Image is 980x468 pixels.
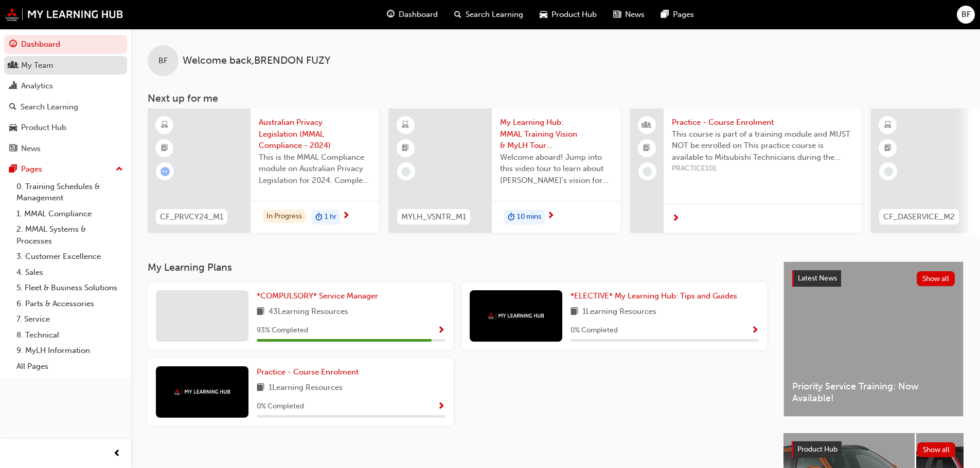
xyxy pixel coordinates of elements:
span: guage-icon [9,40,17,49]
span: booktick-icon [884,142,892,155]
a: pages-iconPages [653,4,702,25]
span: news-icon [9,144,17,154]
a: 0. Training Schedules & Management [12,179,127,206]
span: Welcome back , BRENDON FUZY [183,55,330,67]
span: duration-icon [315,211,323,224]
a: guage-iconDashboard [379,4,446,25]
button: Pages [4,160,127,179]
span: people-icon [643,119,650,132]
img: mmal [174,388,230,395]
span: chart-icon [9,82,17,91]
span: duration-icon [508,211,515,224]
span: prev-icon [113,447,121,460]
a: 2. MMAL Systems & Processes [12,221,127,249]
span: 0 % Completed [257,401,304,413]
span: learningResourceType_ELEARNING-icon [161,119,168,132]
a: 7. Service [12,311,127,327]
span: learningResourceType_ELEARNING-icon [884,119,892,132]
button: Show Progress [751,324,759,337]
span: next-icon [672,214,680,223]
a: Practice - Course EnrolmentThis course is part of a training module and MUST NOT be enrolled on T... [630,108,862,233]
span: MYLH_VSNTR_M1 [401,211,466,223]
span: Dashboard [399,9,438,21]
div: Pages [21,163,42,175]
span: news-icon [613,8,621,21]
h3: Next up for me [131,92,980,104]
h3: My Learning Plans [148,261,767,273]
span: My Learning Hub: MMAL Training Vision & MyLH Tour (Elective) [500,117,612,152]
span: book-icon [257,306,264,319]
a: News [4,139,127,158]
span: 93 % Completed [257,325,308,336]
span: Practice - Course Enrolment [672,117,853,128]
a: car-iconProduct Hub [531,4,605,25]
span: Australian Privacy Legislation (MMAL Compliance - 2024) [259,117,371,152]
a: search-iconSearch Learning [446,4,531,25]
span: BF [158,55,168,67]
span: learningRecordVerb_NONE-icon [884,167,893,176]
a: Product Hub [4,118,127,137]
div: Product Hub [21,122,66,134]
div: Search Learning [21,101,78,113]
span: CF_DASERVICE_M2 [883,211,955,223]
span: booktick-icon [643,142,650,155]
span: News [625,9,645,21]
span: This is the MMAL Compliance module on Australian Privacy Legislation for 2024. Complete this modu... [259,152,371,186]
a: Analytics [4,77,127,96]
a: 6. Parts & Accessories [12,296,127,312]
span: 1 hr [325,211,336,223]
span: up-icon [116,163,123,176]
span: car-icon [9,123,17,133]
span: 43 Learning Resources [269,306,348,319]
button: BF [957,6,975,24]
span: PRACTICE101 [672,163,853,175]
a: My Team [4,56,127,75]
span: 10 mins [517,211,541,223]
span: learningRecordVerb_NONE-icon [643,167,652,176]
span: 1 Learning Resources [269,382,343,395]
a: Latest NewsShow allPriority Service Training: Now Available! [783,261,964,417]
span: Latest News [798,274,837,283]
button: Show Progress [437,324,445,337]
a: news-iconNews [605,4,653,25]
span: book-icon [571,306,578,319]
button: Show Progress [437,400,445,413]
a: 8. Technical [12,327,127,343]
span: BF [961,9,971,21]
span: learningRecordVerb_ATTEMPT-icon [161,167,170,176]
div: In Progress [263,210,306,223]
img: mmal [5,8,123,21]
span: search-icon [9,103,16,112]
a: *COMPULSORY* Service Manager [257,290,382,302]
span: Search Learning [466,9,523,21]
span: Show Progress [437,402,445,411]
span: next-icon [342,212,350,221]
div: My Team [21,60,54,71]
span: next-icon [547,212,555,221]
span: Priority Service Training: Now Available! [792,381,955,404]
button: DashboardMy TeamAnalyticsSearch LearningProduct HubNews [4,33,127,160]
span: people-icon [9,61,17,70]
div: News [21,143,41,155]
span: guage-icon [387,8,395,21]
span: *ELECTIVE* My Learning Hub: Tips and Guides [571,291,737,301]
a: Latest NewsShow all [792,270,955,287]
span: Product Hub [551,9,597,21]
a: 9. MyLH Information [12,343,127,359]
img: mmal [488,312,544,319]
span: booktick-icon [402,142,409,155]
a: All Pages [12,359,127,375]
div: Analytics [21,80,53,92]
a: Practice - Course Enrolment [257,366,363,378]
a: MYLH_VSNTR_M1My Learning Hub: MMAL Training Vision & MyLH Tour (Elective)Welcome aboard! Jump int... [389,108,620,233]
span: Pages [673,9,694,21]
span: 0 % Completed [571,325,618,336]
span: Show Progress [437,326,445,335]
span: pages-icon [661,8,669,21]
span: Welcome aboard! Jump into this video tour to learn about [PERSON_NAME]'s vision for your learning... [500,152,612,186]
a: 5. Fleet & Business Solutions [12,280,127,296]
span: *COMPULSORY* Service Manager [257,291,378,301]
a: 3. Customer Excellence [12,249,127,265]
a: Product HubShow all [792,441,955,458]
